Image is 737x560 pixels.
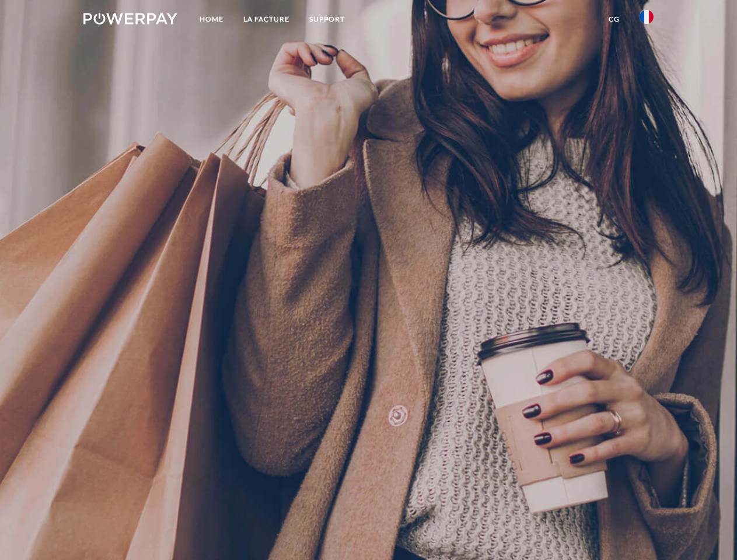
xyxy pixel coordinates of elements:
[190,9,233,30] a: Home
[299,9,355,30] a: Support
[83,13,177,24] img: logo-powerpay-white.svg
[640,10,654,24] img: fr
[599,9,630,30] a: CG
[233,9,299,30] a: LA FACTURE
